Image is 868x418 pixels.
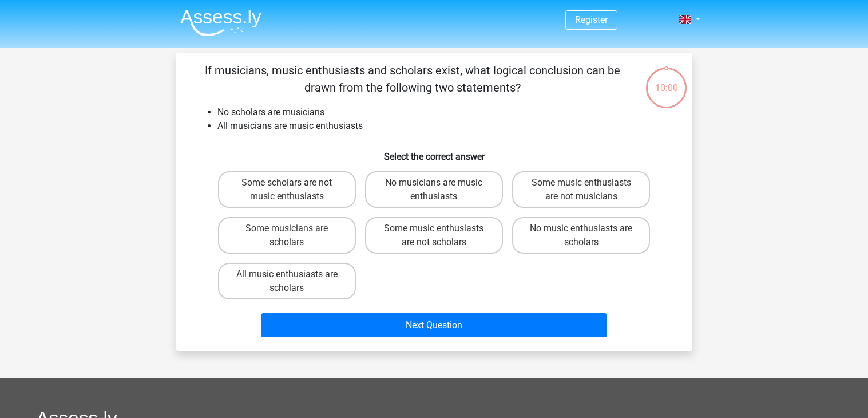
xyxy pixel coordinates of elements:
[180,9,261,36] img: Assessly
[218,263,356,299] label: All music enthusiasts are scholars
[365,171,503,208] label: No musicians are music enthusiasts
[575,14,608,25] a: Register
[645,66,688,95] div: 10:00
[217,119,674,133] li: All musicians are music enthusiasts
[261,313,607,337] button: Next Question
[217,105,674,119] li: No scholars are musicians
[195,142,674,162] h6: Select the correct answer
[365,217,503,254] label: Some music enthusiasts are not scholars
[195,62,631,96] p: If musicians, music enthusiasts and scholars exist, what logical conclusion can be drawn from the...
[512,171,650,208] label: Some music enthusiasts are not musicians
[218,171,356,208] label: Some scholars are not music enthusiasts
[512,217,650,254] label: No music enthusiasts are scholars
[218,217,356,254] label: Some musicians are scholars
